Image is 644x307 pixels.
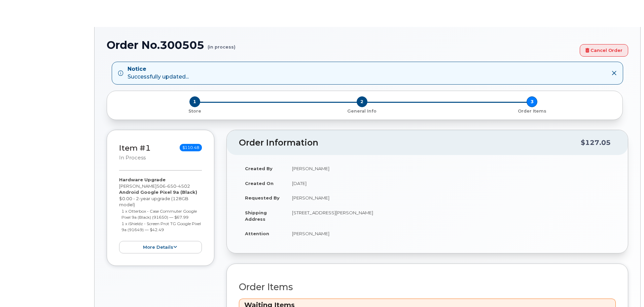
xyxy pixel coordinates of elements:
strong: Hardware Upgrade [119,177,166,182]
div: Successfully updated... [128,65,189,81]
a: Item #1 [119,143,151,153]
strong: Android Google Pixel 9a (Black) [119,189,197,195]
p: Store [115,108,274,114]
h2: Order Information [239,138,581,148]
h2: Order Items [239,282,616,292]
span: $110.48 [180,144,202,151]
strong: Created On [245,181,274,186]
small: in process [119,155,146,161]
a: 1 Store [112,107,277,114]
strong: Requested By [245,195,280,201]
div: $127.05 [581,136,611,149]
strong: Shipping Address [245,210,267,222]
td: [PERSON_NAME] [286,226,616,241]
td: [DATE] [286,176,616,191]
td: [PERSON_NAME] [286,161,616,176]
span: 2 [357,96,367,107]
a: Cancel Order [580,44,628,57]
span: 506 [156,183,190,189]
p: General Info [280,108,444,114]
span: 4502 [176,183,190,189]
td: [STREET_ADDRESS][PERSON_NAME] [286,205,616,226]
small: 1 x iShieldz - Screen Prot TG Google Pixel 9a (91649) — $42.49 [121,221,201,233]
h1: Order No.300505 [107,39,576,51]
small: (in process) [208,39,236,50]
span: 1 [189,96,200,107]
small: 1 x Otterbox - Case Commuter Google Pixel 9a (Black) (91650) — $67.99 [121,209,197,220]
strong: Created By [245,166,273,171]
a: 2 General Info [277,107,447,114]
button: more details [119,241,202,253]
div: [PERSON_NAME] $0.00 - 2-year upgrade (128GB model) [119,177,202,253]
strong: Notice [128,65,189,73]
span: 650 [166,183,176,189]
strong: Attention [245,231,269,236]
td: [PERSON_NAME] [286,190,616,205]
